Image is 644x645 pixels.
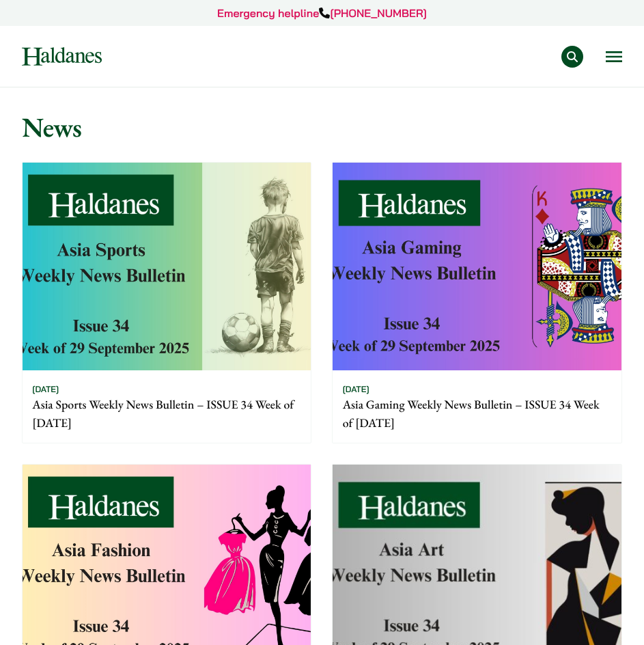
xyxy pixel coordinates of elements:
[343,396,612,433] p: Asia Gaming Weekly News Bulletin – ISSUE 34 Week of [DATE]
[606,51,622,62] button: Open menu
[561,46,583,68] button: Search
[217,6,427,20] a: Emergency helpline[PHONE_NUMBER]
[22,111,622,143] h1: News
[343,385,369,395] time: [DATE]
[32,396,301,433] p: Asia Sports Weekly News Bulletin – ISSUE 34 Week of [DATE]
[332,162,621,443] a: [DATE] Asia Gaming Weekly News Bulletin – ISSUE 34 Week of [DATE]
[22,47,102,66] img: Logo of Haldanes
[32,385,59,395] time: [DATE]
[22,162,311,443] a: [DATE] Asia Sports Weekly News Bulletin – ISSUE 34 Week of [DATE]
